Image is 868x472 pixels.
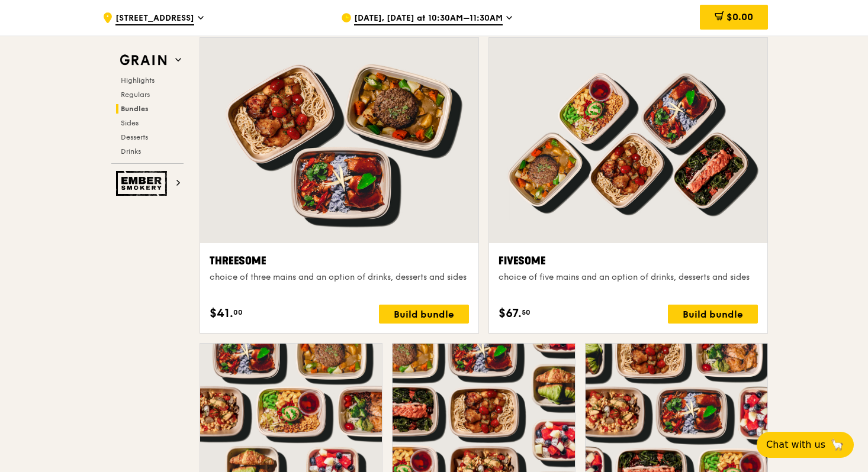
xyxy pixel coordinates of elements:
div: Build bundle [668,305,758,324]
span: Bundles [121,105,149,113]
span: $0.00 [726,11,753,22]
div: Threesome [210,253,469,269]
button: Chat with us🦙 [757,432,854,458]
span: [DATE], [DATE] at 10:30AM–11:30AM [354,12,503,25]
span: $67. [499,305,522,322]
span: Desserts [121,133,148,141]
span: Sides [121,119,139,127]
span: 🦙 [830,438,844,452]
img: Ember Smokery web logo [116,171,171,196]
div: choice of three mains and an option of drinks, desserts and sides [210,271,469,283]
span: Regulars [121,90,150,99]
span: 50 [522,308,531,317]
span: Highlights [121,76,155,85]
span: Drinks [121,147,141,156]
img: Grain web logo [116,50,171,71]
span: Chat with us [766,438,825,452]
div: choice of five mains and an option of drinks, desserts and sides [499,271,758,283]
div: Build bundle [379,305,469,324]
div: Fivesome [499,253,758,269]
span: [STREET_ADDRESS] [115,12,194,25]
span: 00 [233,308,243,317]
span: $41. [210,305,233,322]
